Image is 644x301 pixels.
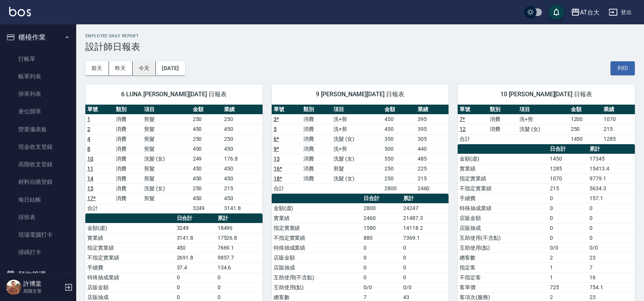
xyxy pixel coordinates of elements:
a: 15 [87,185,93,191]
td: 450 [191,124,222,134]
td: 0 [216,282,263,292]
th: 日合計 [175,213,216,223]
td: 250 [222,134,263,144]
th: 日合計 [362,194,401,204]
td: 18496 [216,223,263,233]
td: 0 [548,223,588,233]
td: 3249 [191,203,222,213]
a: 高階收支登錄 [3,156,73,173]
td: 215 [548,183,588,193]
td: 店販金額 [85,282,175,292]
th: 業績 [222,105,263,115]
td: 客單價 [458,282,548,292]
th: 業績 [602,105,635,115]
td: 0/0 [362,282,401,292]
th: 項目 [332,105,383,115]
td: 金額(虛) [458,154,548,164]
td: 0 [362,263,401,272]
td: 1200 [569,114,602,124]
a: 掛單列表 [3,85,73,103]
td: 金額(虛) [85,223,175,233]
td: 消費 [301,174,332,183]
td: 消費 [301,144,332,154]
td: 350 [383,134,416,144]
td: 754.1 [588,282,635,292]
td: 指定實業績 [458,174,548,183]
td: 消費 [114,193,143,203]
a: 2 [87,126,90,132]
td: 剪髮 [142,164,191,174]
td: 指定實業績 [85,243,175,253]
td: 250 [569,124,602,134]
td: 250 [383,174,416,183]
td: 0 [588,233,635,243]
th: 項目 [517,105,569,115]
td: 3249 [175,223,216,233]
td: 0 [362,272,401,282]
a: 8 [87,146,90,152]
td: 21487.3 [401,213,449,223]
td: 9857.7 [216,253,263,263]
td: 2800 [383,183,416,193]
td: 0 [216,272,263,282]
a: 11 [87,166,93,172]
table: a dense table [272,105,449,194]
a: 5 [274,126,277,132]
td: 2460 [416,183,449,193]
a: 10 [87,156,93,162]
td: 0 [175,272,216,282]
td: 1580 [362,223,401,233]
td: 洗+剪 [332,144,383,154]
td: 店販金額 [458,213,548,223]
td: 消費 [488,124,518,134]
td: 特殊抽成業績 [272,243,362,253]
td: 洗髮 (女) [142,183,191,193]
td: 725 [548,282,588,292]
td: 450 [222,193,263,203]
td: 互助使用(不含點) [272,272,362,282]
a: 打帳單 [3,50,73,68]
td: 485 [416,154,449,164]
td: 消費 [114,164,143,174]
th: 金額 [191,105,222,115]
td: 洗髮 (女) [332,154,383,164]
td: 消費 [114,183,143,193]
th: 累計 [401,194,449,204]
td: 395 [416,114,449,124]
h2: Employee Daily Report [85,33,635,38]
td: 250 [191,183,222,193]
th: 日合計 [548,144,588,154]
td: 7 [588,263,635,272]
td: 5634.3 [588,183,635,193]
td: 不指定實業績 [272,233,362,243]
a: 1 [87,116,90,122]
td: 消費 [301,114,332,124]
td: 24247 [401,203,449,213]
td: 實業績 [85,233,175,243]
td: 134.6 [216,263,263,272]
td: 500 [383,144,416,154]
th: 項目 [142,105,191,115]
td: 3141.8 [222,203,263,213]
button: save [549,5,564,20]
td: 880 [362,233,401,243]
td: 0 [588,223,635,233]
td: 0/0 [588,243,635,253]
a: 排班表 [3,209,73,226]
a: 12 [460,126,466,132]
a: 現金收支登錄 [3,138,73,156]
th: 類別 [114,105,143,115]
td: 450 [175,243,216,253]
td: 305 [416,134,449,144]
td: 消費 [488,114,518,124]
td: 37.4 [175,263,216,272]
h3: 設計師日報表 [85,41,635,52]
td: 消費 [301,134,332,144]
span: 10 [PERSON_NAME][DATE] 日報表 [467,91,626,98]
td: 550 [383,154,416,164]
td: 合計 [272,183,302,193]
button: 前天 [85,61,109,75]
a: 座位開單 [3,103,73,120]
td: 剪髮 [142,193,191,203]
th: 單號 [458,105,488,115]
